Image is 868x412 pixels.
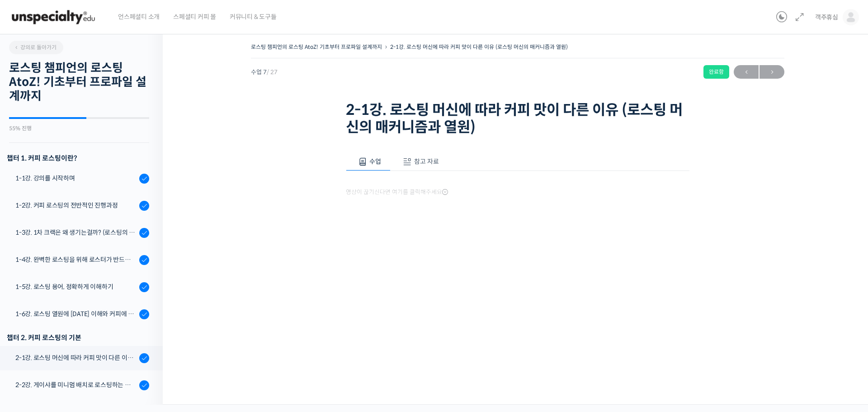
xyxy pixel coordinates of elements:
[734,66,759,78] span: ←
[734,65,759,79] a: ←이전
[9,61,149,104] h2: 로스팅 챔피언의 로스팅 AtoZ! 기초부터 프로파일 설계까지
[15,380,137,390] div: 2-2강. 게이샤를 미니멈 배치로 로스팅하는 이유 (로스터기 용량과 배치 사이즈)
[15,255,137,265] div: 1-4강. 완벽한 로스팅을 위해 로스터가 반드시 갖춰야 할 것 (로스팅 목표 설정하기)
[346,101,689,136] h1: 2-1강. 로스팅 머신에 따라 커피 맛이 다른 이유 (로스팅 머신의 매커니즘과 열원)
[15,227,137,237] div: 1-3강. 1차 크랙은 왜 생기는걸까? (로스팅의 물리적, 화학적 변화)
[9,126,149,131] div: 55% 진행
[390,43,568,50] a: 2-1강. 로스팅 머신에 따라 커피 맛이 다른 이유 (로스팅 머신의 매커니즘과 열원)
[703,65,729,79] div: 완료함
[414,157,439,166] span: 참고 자료
[251,69,278,75] span: 수업 7
[369,157,381,166] span: 수업
[9,41,63,54] a: 강의로 돌아가기
[759,65,784,79] a: 다음→
[15,173,137,183] div: 1-1강. 강의를 시작하며
[15,200,137,210] div: 1-2강. 커피 로스팅의 전반적인 진행과정
[815,13,838,21] span: 객주휴심
[7,331,149,344] div: 챕터 2. 커피 로스팅의 기본
[251,43,382,50] a: 로스팅 챔피언의 로스팅 AtoZ! 기초부터 프로파일 설계까지
[14,44,57,51] span: 강의로 돌아가기
[7,152,149,164] h3: 챕터 1. 커피 로스팅이란?
[346,189,448,196] span: 영상이 끊기신다면 여기를 클릭해주세요
[759,66,784,78] span: →
[15,353,137,363] div: 2-1강. 로스팅 머신에 따라 커피 맛이 다른 이유 (로스팅 머신의 매커니즘과 열원)
[15,282,137,292] div: 1-5강. 로스팅 용어, 정확하게 이해하기
[15,309,137,319] div: 1-6강. 로스팅 열원에 [DATE] 이해와 커피에 미치는 영향
[267,68,278,76] span: / 27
